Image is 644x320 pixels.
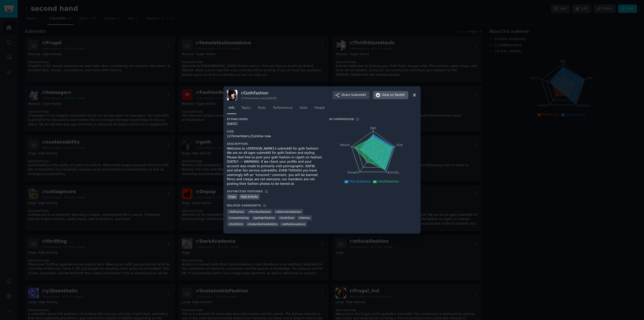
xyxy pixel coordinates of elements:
span: r/ FemboyFashion [249,210,271,214]
h3: r/ GothFashion [241,90,277,96]
span: Share [341,93,366,97]
span: r/ AltFashion [229,210,244,214]
a: Topics [240,104,253,114]
span: r/ gothgirlfashion [253,216,275,220]
button: ShareSubreddit [333,91,370,99]
span: Info [229,106,234,110]
span: r/ altfashionadvice [281,222,305,226]
tspan: Age [370,126,376,130]
h3: Size [227,130,322,133]
span: Topics [242,106,251,110]
a: Stats [298,104,309,114]
div: High Activity [239,194,260,199]
a: Performance [271,104,294,114]
div: Welcome to r/[PERSON_NAME]'s subreddit for goth fashion! We are an all-ages subreddit for goth fa... [227,147,322,186]
div: Huge [227,194,237,199]
span: r/ IndianFashionAddicts [247,222,277,226]
span: r/ GothGirls [229,222,243,226]
span: Posts [258,106,266,110]
tspan: Size [396,143,403,147]
h3: Established [227,117,322,121]
h3: Related Subreddits [227,204,261,207]
img: GothFashion [227,90,237,100]
span: r/ crossdressing [229,216,249,220]
tspan: Activity [388,171,399,174]
span: Performance [273,106,293,110]
span: This Audience [349,180,371,183]
a: Posts [256,104,268,114]
span: on Reddit [390,93,405,97]
span: r/ fashion [299,216,310,220]
span: People [314,106,325,110]
span: View [382,93,405,97]
div: [DATE] [227,122,322,126]
div: 127k members, 21 online now [227,134,322,139]
tspan: Reach [340,143,350,147]
span: r/ GothStyle [279,216,294,220]
h3: In Comparison [329,117,354,121]
span: r/ alternativefashion [275,210,301,214]
h3: Description [227,142,322,146]
tspan: Growth [347,171,358,174]
span: r/GothFashion [378,180,399,183]
span: Stats [300,106,307,110]
button: Viewon Reddit [373,91,408,99]
a: People [313,104,327,114]
h3: Distinctive Features [227,190,263,193]
a: Info [227,104,236,114]
div: 127k members since [DATE] [241,96,277,100]
span: Subreddit [351,93,366,97]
